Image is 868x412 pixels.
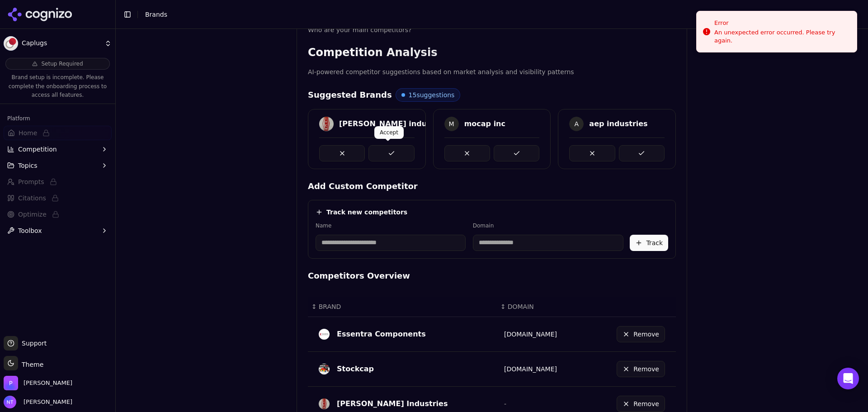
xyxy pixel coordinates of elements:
[337,329,426,340] div: Essentra Components
[617,396,665,412] button: Remove
[444,117,459,131] span: M
[500,302,573,311] div: ↕DOMAIN
[308,270,676,282] h4: Competitors Overview
[326,208,407,217] h4: Track new competitors
[319,302,341,311] span: BRAND
[4,223,112,238] button: Toolbox
[18,210,47,219] span: Optimize
[145,10,167,19] nav: breadcrumb
[20,398,72,406] span: [PERSON_NAME]
[22,39,101,47] span: Caplugs
[617,326,665,342] button: Remove
[5,73,110,100] p: Brand setup is incomplete. Please complete the onboarding process to access all features.
[308,89,392,101] h4: Suggested Brands
[308,67,676,77] p: AI-powered competitor suggestions based on market analysis and visibility patterns
[337,364,374,374] div: Stockcap
[308,297,497,317] th: BRAND
[18,161,38,170] span: Topics
[41,60,83,67] span: Setup Required
[316,222,466,229] label: Name
[24,379,72,387] span: Perrill
[630,235,668,251] button: Track
[319,329,330,340] img: Essentra Components
[4,396,16,408] img: Nate Tower
[4,142,112,156] button: Competition
[4,396,72,408] button: Open user button
[18,361,43,368] span: Theme
[4,376,72,390] button: Open organization switcher
[504,365,557,373] a: [DOMAIN_NAME]
[308,180,676,193] h4: Add Custom Competitor
[4,36,18,51] img: Caplugs
[380,129,398,136] p: Accept
[19,128,37,137] span: Home
[4,376,18,390] img: Perrill
[339,118,450,129] div: [PERSON_NAME] industries
[837,368,859,389] div: Open Intercom Messenger
[18,194,46,203] span: Citations
[508,302,534,311] span: DOMAIN
[714,19,849,28] div: Error
[589,118,647,129] div: aep industries
[504,400,506,407] span: -
[18,339,47,348] span: Support
[145,11,167,18] span: Brands
[308,45,676,60] h3: Competition Analysis
[311,302,493,311] div: ↕BRAND
[337,398,448,409] div: [PERSON_NAME] Industries
[617,361,665,377] button: Remove
[409,90,455,99] span: 15 suggestions
[319,364,330,374] img: Stockcap
[504,331,557,338] a: [DOMAIN_NAME]
[308,25,676,34] div: Who are your main competitors?
[4,111,112,126] div: Platform
[18,177,44,186] span: Prompts
[464,118,505,129] div: mocap inc
[18,145,57,154] span: Competition
[497,297,576,317] th: DOMAIN
[319,398,330,409] img: iten industries
[319,117,334,131] img: iten industries
[473,222,624,229] label: Domain
[18,226,42,235] span: Toolbox
[569,117,584,131] span: A
[4,158,112,173] button: Topics
[714,28,849,45] div: An unexpected error occurred. Please try again.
